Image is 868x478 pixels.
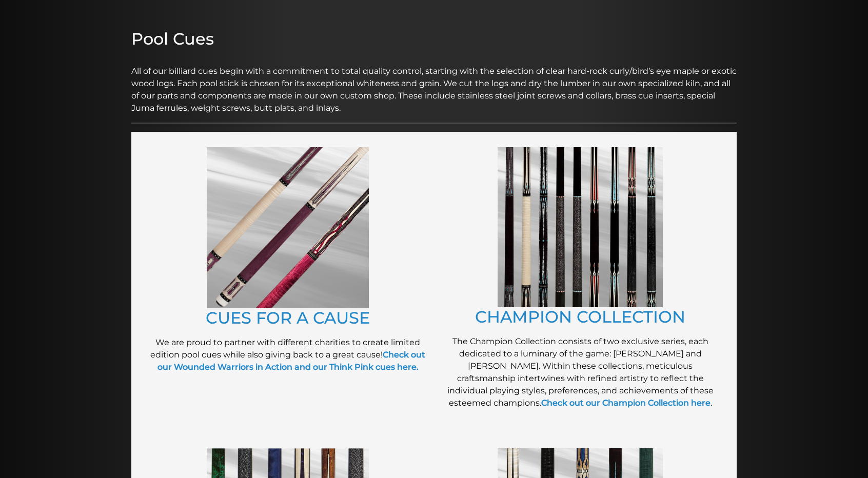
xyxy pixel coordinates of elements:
[147,336,429,373] p: We are proud to partner with different charities to create limited edition pool cues while also g...
[439,335,721,409] p: The Champion Collection consists of two exclusive series, each dedicated to a luminary of the gam...
[131,29,737,49] h2: Pool Cues
[206,308,370,328] a: CUES FOR A CAUSE
[131,53,737,114] p: All of our billiard cues begin with a commitment to total quality control, starting with the sele...
[157,350,426,372] a: Check out our Wounded Warriors in Action and our Think Pink cues here.
[541,398,711,408] a: Check out our Champion Collection here
[475,307,685,327] a: CHAMPION COLLECTION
